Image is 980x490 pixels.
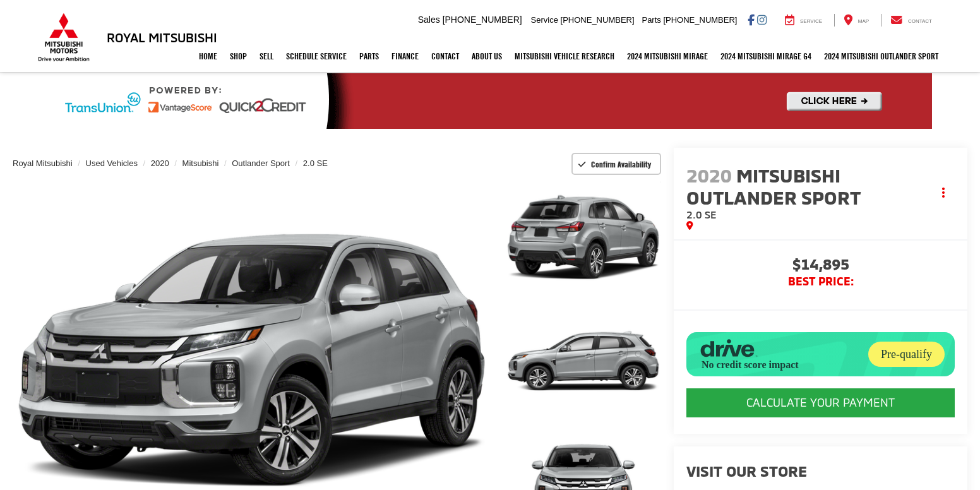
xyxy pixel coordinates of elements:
span: Contact [908,18,932,24]
a: Service [775,14,832,27]
h3: Royal Mitsubishi [107,30,217,44]
span: Map [858,18,869,24]
span: Mitsubishi Outlander Sport [686,164,865,208]
span: Sales [418,15,440,25]
a: Outlander Sport [232,158,290,168]
img: 2020 Mitsubishi Outlander Sport 2.0 SE [504,178,662,297]
a: Mitsubishi [182,158,219,168]
span: 2020 [686,164,732,186]
span: Parts [642,15,660,25]
a: About Us [465,40,508,72]
a: Map [834,14,878,27]
a: 2.0 SE [303,158,328,168]
span: dropdown dots [942,188,945,198]
button: Actions [933,182,955,204]
a: Home [193,40,224,72]
a: Expand Photo 1 [506,179,661,296]
span: 2.0 SE [686,208,717,220]
img: 2020 Mitsubishi Outlander Sport 2.0 SE [504,301,662,421]
img: Mitsubishi [35,13,92,62]
a: Schedule Service: Opens in a new tab [280,40,353,72]
a: 2020 [151,158,169,168]
a: Sell [253,40,280,72]
a: 2024 Mitsubishi Outlander SPORT [818,40,945,72]
a: Royal Mitsubishi [13,158,73,168]
a: Shop [224,40,253,72]
: CALCULATE YOUR PAYMENT [686,388,955,417]
span: [PHONE_NUMBER] [443,15,522,25]
a: Facebook: Click to visit our Facebook page [748,15,755,25]
button: Confirm Availability [571,153,662,175]
a: Instagram: Click to visit our Instagram page [757,15,767,25]
img: Quick2Credit [48,73,932,129]
a: Expand Photo 2 [506,303,661,420]
span: $14,895 [686,256,955,275]
a: Finance [385,40,425,72]
span: [PHONE_NUMBER] [561,15,635,25]
span: Service [531,15,558,25]
a: Contact [881,14,941,27]
a: 2024 Mitsubishi Mirage [621,40,714,72]
span: BEST PRICE: [686,275,955,288]
a: Contact [425,40,465,72]
h2: Visit our Store [686,463,955,479]
span: Confirm Availability [591,159,651,169]
a: Used Vehicles [86,158,138,168]
a: Mitsubishi Vehicle Research [508,40,621,72]
a: 2024 Mitsubishi Mirage G4 [714,40,818,72]
span: Service [800,18,822,24]
span: [PHONE_NUMBER] [663,15,737,25]
a: Parts: Opens in a new tab [353,40,385,72]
